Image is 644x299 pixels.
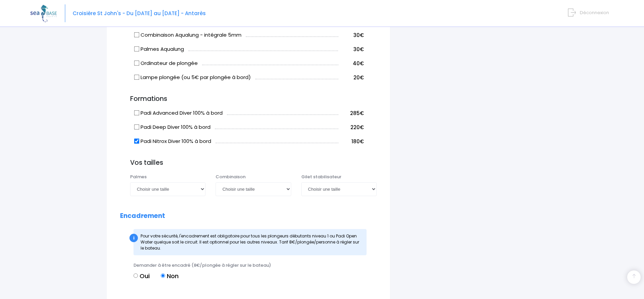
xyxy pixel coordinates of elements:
[135,123,211,131] label: Padi Deep Diver 100% à bord
[120,95,377,103] h3: Formations
[134,46,140,52] input: Palmes Aqualung
[134,75,140,80] input: Lampe plongée (ou 5€ par plongée à bord)
[135,31,241,39] label: Combinaison Aqualung - intégrale 5mm
[351,138,364,145] span: 180€
[135,138,211,145] label: Padi Nitrox Diver 100% à bord
[161,273,165,278] input: Non
[134,110,140,116] input: Padi Advanced Diver 100% à bord
[353,60,364,67] span: 40€
[580,9,609,16] span: Déconnexion
[353,74,364,81] span: 20€
[135,74,251,81] label: Lampe plongée (ou 5€ par plongée à bord)
[141,233,359,251] span: Pour votre sécurité, l'encadrement est obligatoire pour tous les plongeurs débutants niveau 1 ou ...
[135,109,223,117] label: Padi Advanced Diver 100% à bord
[353,46,364,53] span: 30€
[353,32,364,39] span: 30€
[134,61,140,66] input: Ordinateur de plongée
[161,271,179,281] label: Non
[130,174,147,180] label: Palmes
[135,60,198,67] label: Ordinateur de plongée
[135,45,184,53] label: Palmes Aqualung
[301,174,341,180] label: Gilet stabilisateur
[134,32,140,38] input: Combinaison Aqualung - intégrale 5mm
[134,271,150,281] label: Oui
[350,110,364,117] span: 285€
[130,159,377,167] h3: Vos tailles
[129,234,138,242] div: i
[134,124,140,130] input: Padi Deep Diver 100% à bord
[120,212,377,220] h2: Encadrement
[350,124,364,131] span: 220€
[134,273,138,278] input: Oui
[216,174,245,180] label: Combinaison
[134,139,140,144] input: Padi Nitrox Diver 100% à bord
[73,10,206,17] span: Croisière St John's - Du [DATE] au [DATE] - Antarès
[134,262,271,268] span: Demander à être encadré (8€/plongée à régler sur le bateau)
